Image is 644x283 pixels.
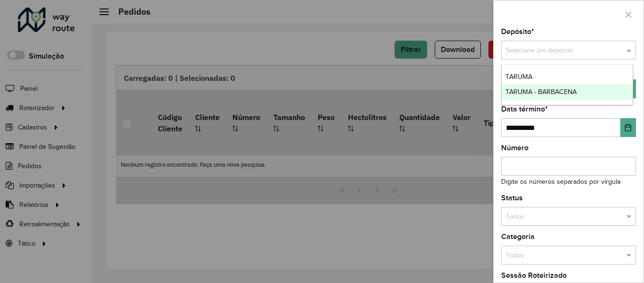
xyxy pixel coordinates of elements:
[501,142,528,154] label: Número
[501,192,523,204] label: Status
[501,231,535,242] label: Categoria
[501,64,633,105] ng-dropdown-panel: Options list
[501,103,548,115] label: Data término
[501,178,620,185] small: Digite os números separados por vírgula
[501,26,534,37] label: Depósito
[620,118,636,137] button: Choose Date
[505,73,532,80] span: TARUMA
[505,88,577,95] span: TARUMA - BARBACENA
[501,270,567,281] label: Sessão Roteirizado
